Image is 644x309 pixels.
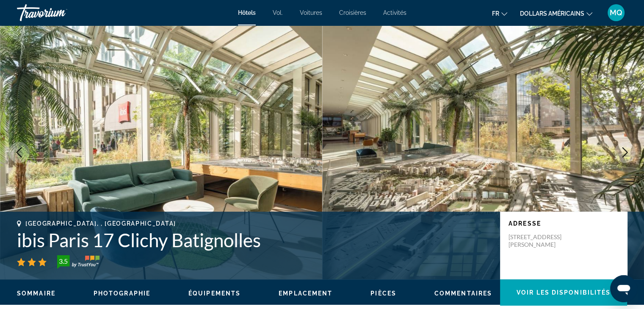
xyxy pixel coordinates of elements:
button: Pièces [370,290,396,297]
button: Sommaire [17,290,55,297]
span: Pièces [370,290,396,297]
button: Previous image [8,142,30,163]
p: Adresse [509,220,619,227]
a: Voitures [300,9,322,16]
button: Changer de devise [520,7,592,19]
span: Sommaire [17,290,55,297]
div: 3.5 [55,256,72,266]
button: Emplacement [279,290,332,297]
a: Croisières [339,9,366,16]
img: trustyou-badge-hor.svg [57,255,100,269]
font: dollars américains [520,10,584,17]
font: MQ [610,8,622,17]
p: [STREET_ADDRESS][PERSON_NAME] [509,233,576,248]
button: Voir les disponibilités [500,279,627,306]
font: fr [492,10,499,17]
iframe: Bouton pour ouvrir le berichtenvenster [610,275,637,302]
a: Travorium [17,2,102,24]
button: Next image [614,142,636,163]
span: Photographie [94,290,150,297]
a: Hôtels [238,9,256,16]
h1: ibis Paris 17 Clichy Batignolles [17,229,492,251]
button: Photographie [94,290,150,297]
button: Changer de langue [492,7,507,19]
span: Équipements [188,290,240,297]
span: [GEOGRAPHIC_DATA], , [GEOGRAPHIC_DATA] [25,220,176,227]
button: Équipements [188,290,240,297]
span: Emplacement [279,290,332,297]
button: Commentaires [434,290,492,297]
span: Voir les disponibilités [517,289,611,296]
span: Commentaires [434,290,492,297]
a: Vol. [273,9,283,16]
button: Menu utilisateur [605,4,627,22]
a: Activités [383,9,406,16]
